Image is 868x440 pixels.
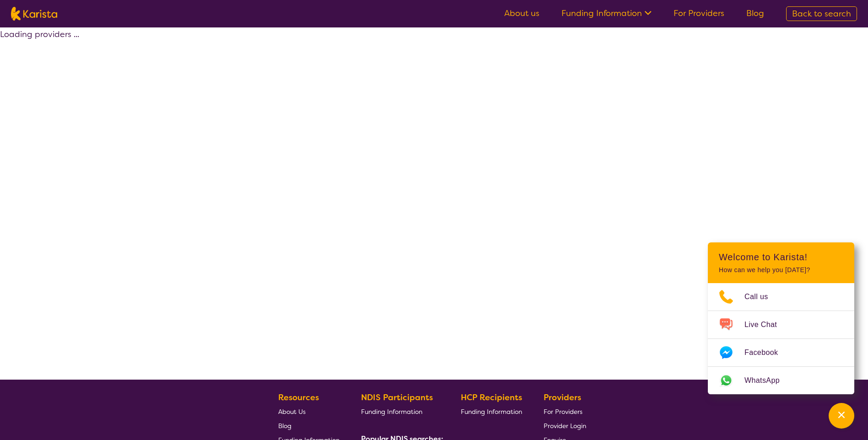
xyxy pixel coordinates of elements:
[544,392,581,403] b: Providers
[544,422,586,430] span: Provider Login
[461,408,522,416] span: Funding Information
[278,404,340,419] a: About Us
[708,283,854,394] ul: Choose channel
[829,403,854,429] button: Channel Menu
[708,367,854,394] a: Web link opens in a new tab.
[544,404,586,419] a: For Providers
[561,8,652,19] a: Funding Information
[278,422,291,430] span: Blog
[719,266,843,274] p: How can we help you [DATE]?
[744,346,789,360] span: Facebook
[744,374,791,387] span: WhatsApp
[674,8,724,19] a: For Providers
[744,290,779,304] span: Call us
[786,6,857,21] a: Back to search
[361,404,440,419] a: Funding Information
[11,7,57,21] img: Karista logo
[361,408,422,416] span: Funding Information
[746,8,764,19] a: Blog
[544,419,586,433] a: Provider Login
[504,8,539,19] a: About us
[278,419,340,433] a: Blog
[792,8,851,19] span: Back to search
[361,392,433,403] b: NDIS Participants
[544,408,582,416] span: For Providers
[744,318,788,332] span: Live Chat
[278,408,306,416] span: About Us
[708,242,854,394] div: Channel Menu
[278,392,319,403] b: Resources
[461,404,522,419] a: Funding Information
[719,252,843,263] h2: Welcome to Karista!
[461,392,522,403] b: HCP Recipients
